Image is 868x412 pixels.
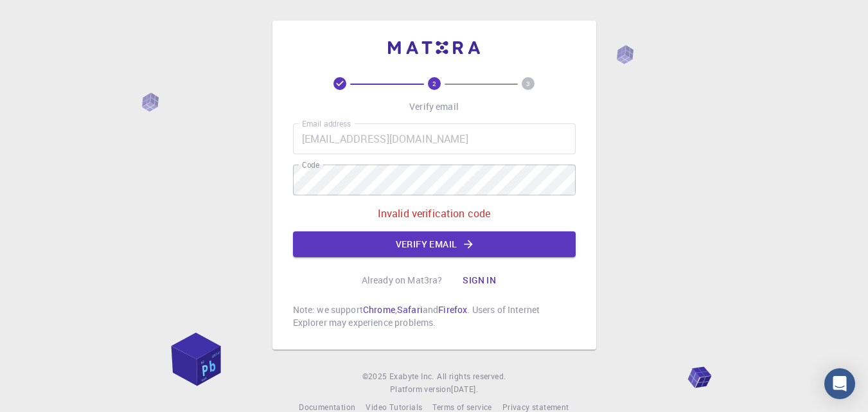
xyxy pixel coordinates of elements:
a: Safari [397,303,423,316]
a: [DATE]. [451,383,478,396]
label: Code [302,159,319,170]
span: Platform version [390,383,451,396]
span: Terms of service [432,402,492,412]
button: Verify email [293,231,576,257]
div: Open Intercom Messenger [824,368,855,399]
span: Privacy statement [502,402,569,412]
span: All rights reserved. [437,370,506,383]
a: Exabyte Inc. [389,370,434,383]
span: [DATE] . [451,384,478,394]
p: Invalid verification code [378,206,491,221]
p: Already on Mat3ra? [362,274,443,287]
a: Chrome [363,303,395,316]
text: 2 [432,79,436,88]
label: Email address [302,118,351,129]
p: Note: we support , and . Users of Internet Explorer may experience problems. [293,303,576,329]
a: Firefox [438,303,467,316]
text: 3 [526,79,530,88]
span: Documentation [299,402,355,412]
p: Verify email [409,100,459,113]
span: Video Tutorials [366,402,422,412]
span: © 2025 [362,370,389,383]
button: Sign in [452,267,506,293]
span: Exabyte Inc. [389,371,434,381]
